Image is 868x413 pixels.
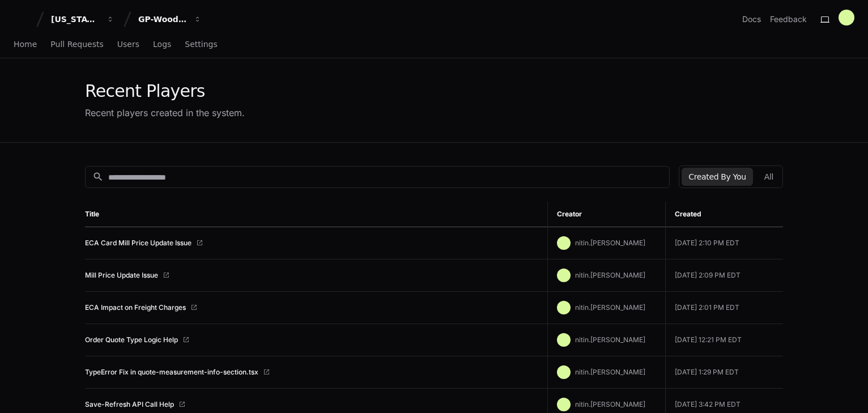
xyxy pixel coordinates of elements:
th: Created [665,202,783,227]
td: [DATE] 2:09 PM EDT [665,259,783,292]
span: Settings [185,41,217,48]
span: nitin.[PERSON_NAME] [575,400,645,408]
span: Pull Requests [50,41,103,48]
span: Logs [153,41,171,48]
span: nitin.[PERSON_NAME] [575,271,645,279]
a: TypeError Fix in quote-measurement-info-section.tsx [85,368,258,377]
button: [US_STATE] Pacific [46,9,119,29]
span: Users [117,41,139,48]
a: ECA Impact on Freight Charges [85,303,186,312]
button: Feedback [770,14,807,25]
mat-icon: search [92,171,104,182]
a: Settings [185,32,217,58]
a: Users [117,32,139,58]
a: Pull Requests [50,32,103,58]
button: GP-WoodDUCK 1.0 [134,9,206,29]
div: Recent Players [85,81,245,101]
span: nitin.[PERSON_NAME] [575,239,645,247]
a: Logs [153,32,171,58]
span: Home [14,41,37,48]
button: All [758,168,780,186]
a: Docs [742,14,761,25]
a: Mill Price Update Issue [85,271,158,280]
td: [DATE] 1:29 PM EDT [665,356,783,389]
td: [DATE] 12:21 PM EDT [665,324,783,356]
div: Recent players created in the system. [85,106,245,120]
span: nitin.[PERSON_NAME] [575,303,645,312]
a: Order Quote Type Logic Help [85,335,178,344]
a: Home [14,32,37,58]
span: nitin.[PERSON_NAME] [575,368,645,376]
button: Created By You [682,168,752,186]
td: [DATE] 2:10 PM EDT [665,227,783,259]
div: GP-WoodDUCK 1.0 [138,14,187,25]
a: Save-Refresh API Call Help [85,400,174,409]
th: Title [85,202,547,227]
span: nitin.[PERSON_NAME] [575,335,645,344]
a: ECA Card Mill Price Update Issue [85,239,192,248]
th: Creator [547,202,665,227]
td: [DATE] 2:01 PM EDT [665,292,783,324]
div: [US_STATE] Pacific [51,14,100,25]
